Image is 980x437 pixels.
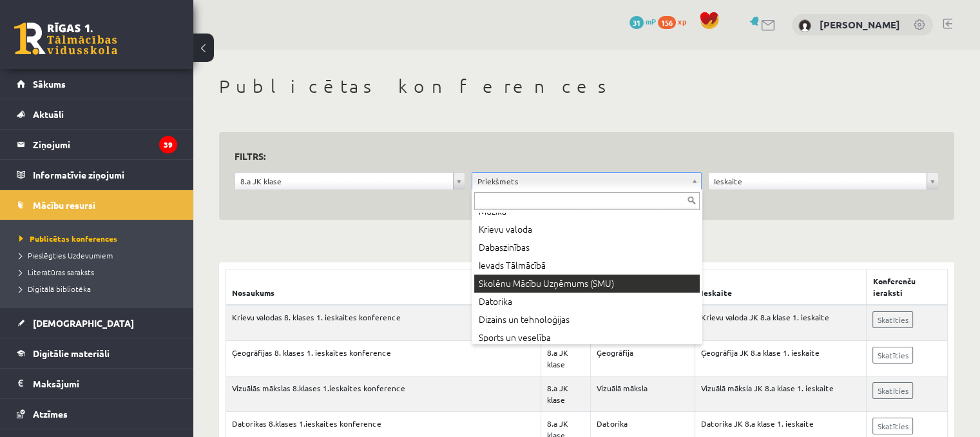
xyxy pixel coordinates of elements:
div: Dizains un tehnoloģijas [474,311,700,329]
div: Datorika [474,293,700,311]
div: Dabaszinības [474,238,700,257]
div: Skolēnu Mācību Uzņēmums (SMU) [474,275,700,293]
div: Ievads Tālmācībā [474,257,700,275]
div: Sports un veselība [474,329,700,347]
div: Krievu valoda [474,220,700,238]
